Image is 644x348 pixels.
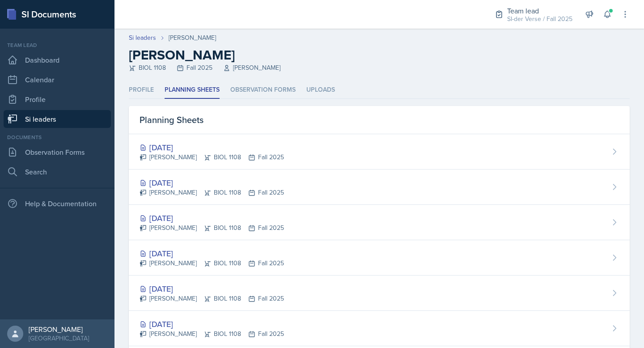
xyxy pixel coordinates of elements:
div: [PERSON_NAME] BIOL 1108 Fall 2025 [140,259,284,268]
a: Si leaders [129,33,156,42]
div: [DATE] [140,318,284,330]
div: SI-der Verse / Fall 2025 [507,14,572,24]
div: [DATE] [140,283,284,295]
div: Help & Documentation [4,195,111,212]
a: Search [4,163,111,181]
div: BIOL 1108 Fall 2025 [PERSON_NAME] [129,63,630,72]
div: Documents [4,133,111,141]
li: Observation Forms [230,81,296,99]
a: [DATE] [PERSON_NAME]BIOL 1108Fall 2025 [129,205,630,240]
h2: [PERSON_NAME] [129,47,630,63]
li: Planning Sheets [165,81,220,99]
div: [DATE] [140,177,284,189]
a: [DATE] [PERSON_NAME]BIOL 1108Fall 2025 [129,240,630,276]
div: [DATE] [140,141,284,153]
a: [DATE] [PERSON_NAME]BIOL 1108Fall 2025 [129,134,630,170]
li: Uploads [306,81,335,99]
a: Si leaders [4,110,111,128]
a: [DATE] [PERSON_NAME]BIOL 1108Fall 2025 [129,276,630,311]
div: [PERSON_NAME] BIOL 1108 Fall 2025 [140,294,284,303]
div: [PERSON_NAME] BIOL 1108 Fall 2025 [140,329,284,339]
li: Profile [129,81,154,99]
div: [PERSON_NAME] BIOL 1108 Fall 2025 [140,153,284,162]
a: [DATE] [PERSON_NAME]BIOL 1108Fall 2025 [129,170,630,205]
a: Observation Forms [4,143,111,161]
div: Team lead [4,41,111,49]
a: [DATE] [PERSON_NAME]BIOL 1108Fall 2025 [129,311,630,346]
a: Dashboard [4,51,111,69]
div: [DATE] [140,212,284,224]
div: Team lead [507,5,572,16]
div: [GEOGRAPHIC_DATA] [29,334,89,343]
a: Calendar [4,71,111,89]
div: [DATE] [140,247,284,259]
div: Planning Sheets [129,106,630,134]
div: [PERSON_NAME] BIOL 1108 Fall 2025 [140,188,284,197]
a: Profile [4,90,111,108]
div: [PERSON_NAME] [29,325,89,334]
div: [PERSON_NAME] [169,33,216,42]
div: [PERSON_NAME] BIOL 1108 Fall 2025 [140,223,284,233]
